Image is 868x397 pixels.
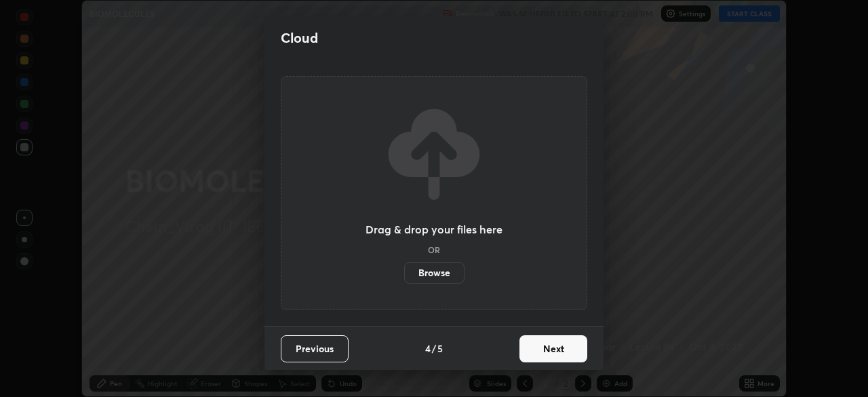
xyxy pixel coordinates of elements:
[519,335,587,362] button: Next
[425,341,431,356] h4: 4
[281,29,318,47] h2: Cloud
[437,341,443,356] h4: 5
[428,246,440,254] h5: OR
[432,341,436,356] h4: /
[366,224,502,235] h3: Drag & drop your files here
[281,335,349,362] button: Previous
